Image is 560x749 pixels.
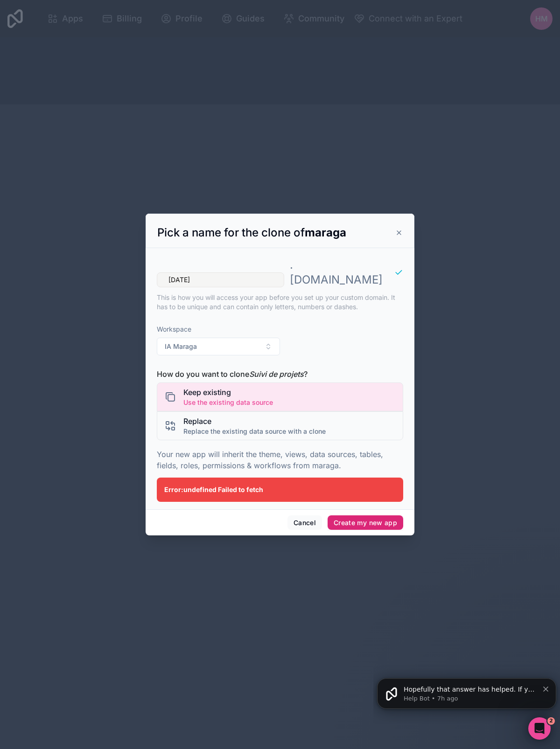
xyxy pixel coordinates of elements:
button: Select Button [157,338,280,355]
i: Suivi de projets [249,369,304,379]
strong: maraga [305,226,346,239]
span: Replace the existing data source with a clone [183,427,326,436]
button: Create my new app [328,515,403,530]
span: 2 [547,717,555,725]
span: Use the existing data source [183,398,273,407]
iframe: Intercom live chat [528,717,551,740]
span: Error: undefined Failed to fetch [164,485,263,493]
span: IA Maraga [165,342,197,351]
iframe: Intercom notifications message [373,659,560,724]
button: Cancel [287,515,322,530]
span: How do you want to clone ? [157,368,403,380]
input: app [157,272,284,287]
span: Keep existing [183,387,273,398]
span: Pick a name for the clone of [157,226,346,239]
span: Replace [183,416,326,427]
span: Workspace [157,325,280,334]
p: . [DOMAIN_NAME] [290,257,383,287]
p: This is how you will access your app before you set up your custom domain. It has to be unique an... [157,293,403,312]
p: Your new app will inherit the theme, views, data sources, tables, fields, roles, permissions & wo... [157,449,403,471]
